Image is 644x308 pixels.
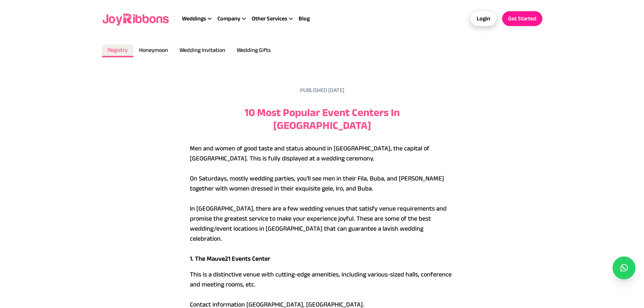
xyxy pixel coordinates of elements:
[174,44,231,57] a: Wedding Invitation
[102,7,171,30] img: joyribbons logo
[190,254,454,269] p: 1. The Mauve21 Events Center
[190,143,454,254] p: Men and women of good taste and status abound in [GEOGRAPHIC_DATA], the capital of [GEOGRAPHIC_DA...
[299,14,310,23] a: Blog
[300,86,344,95] p: Published [DATE]
[102,44,133,57] a: Registry
[182,14,217,23] div: Weddings
[180,47,225,53] span: Wedding Invitation
[217,14,252,23] div: Company
[139,47,168,53] span: Honeymoon
[108,47,128,53] span: Registry
[252,14,299,23] div: Other Services
[502,11,542,26] a: Get Started
[231,44,276,57] a: Wedding Gifts
[133,44,174,57] a: Honeymoon
[236,106,408,132] h1: 10 Most Popular Event Centers In [GEOGRAPHIC_DATA]
[471,11,496,26] a: Login
[237,47,271,53] span: Wedding Gifts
